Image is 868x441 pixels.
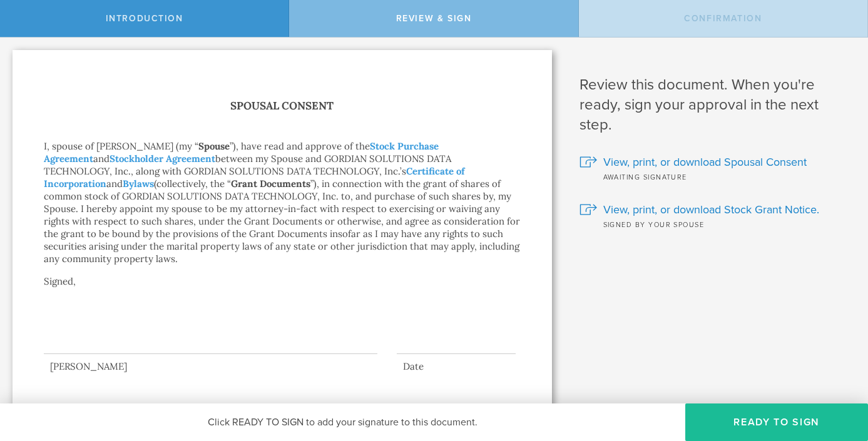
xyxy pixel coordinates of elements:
a: Stock Purchase Agreement [44,140,439,165]
span: Review & Sign [396,13,472,24]
div: Signed by your spouse [580,218,849,230]
h1: Spousal Consent [44,97,521,115]
span: View, print, or download Spousal Consent [603,154,807,170]
h1: Review this document. When you're ready, sign your approval in the next step. [580,75,849,135]
a: Stockholder Agreement [110,153,215,165]
div: Date [397,360,516,373]
p: I, spouse of [PERSON_NAME] (my “ ”), have read and approve of the and between my Spouse and GORDI... [44,140,521,265]
div: [PERSON_NAME] [44,360,377,373]
strong: Spouse [198,140,230,152]
span: Introduction [106,13,183,24]
a: Certificate of Incorporation [44,165,465,190]
a: Bylaws [123,178,154,190]
span: Click READY TO SIGN to add your signature to this document. [208,416,477,428]
strong: Grant Documents [231,178,310,190]
span: Confirmation [684,13,762,24]
p: Signed, [44,275,521,313]
span: View, print, or download Stock Grant Notice. [603,201,819,218]
button: Ready to Sign [685,403,868,441]
div: Awaiting signature [580,170,849,183]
